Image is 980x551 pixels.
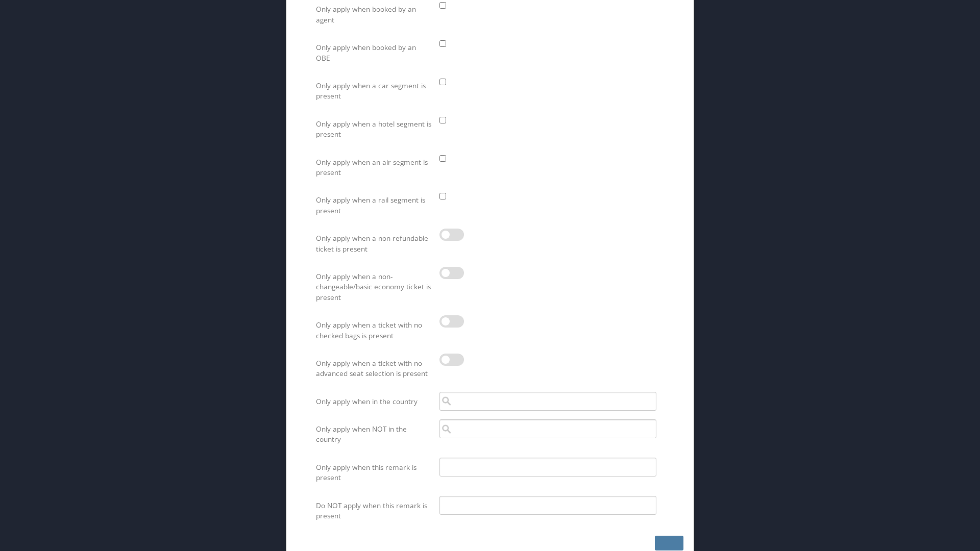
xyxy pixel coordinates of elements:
[316,229,432,259] label: Only apply when a non-refundable ticket is present
[316,153,432,183] label: Only apply when an air segment is present
[316,496,432,526] label: Do NOT apply when this remark is present
[316,392,432,411] label: Only apply when in the country
[316,315,432,345] label: Only apply when a ticket with no checked bags is present
[316,419,432,449] label: Only apply when NOT in the country
[4,6,213,14] p: Update Test
[316,114,432,144] label: Only apply when a hotel segment is present
[316,76,432,106] label: Only apply when a car segment is present
[316,354,432,384] label: Only apply when a ticket with no advanced seat selection is present
[316,190,432,220] label: Only apply when a rail segment is present
[316,38,432,68] label: Only apply when booked by an OBE
[316,458,432,488] label: Only apply when this remark is present
[316,267,432,307] label: Only apply when a non-changeable/basic economy ticket is present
